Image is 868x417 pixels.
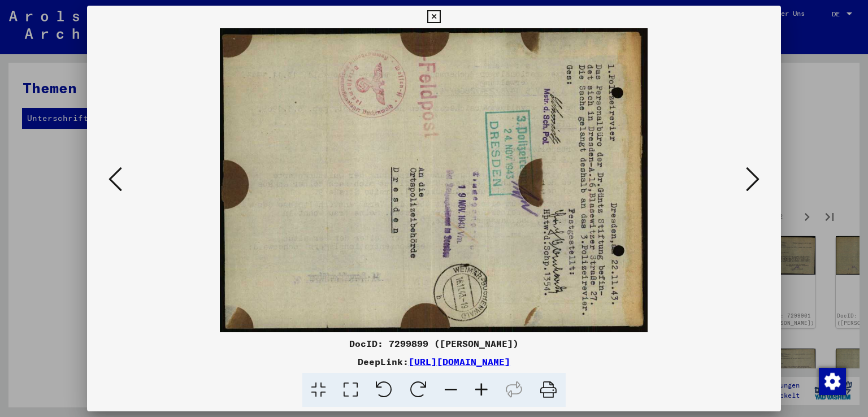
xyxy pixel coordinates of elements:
font: DeepLink: [358,356,409,367]
img: 002.jpg [220,28,648,332]
font: DocID: 7299899 ([PERSON_NAME]) [349,338,519,349]
div: Zustimmung ändern [818,367,845,394]
img: Zustimmung ändern [819,368,846,395]
a: [URL][DOMAIN_NAME] [409,356,510,367]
